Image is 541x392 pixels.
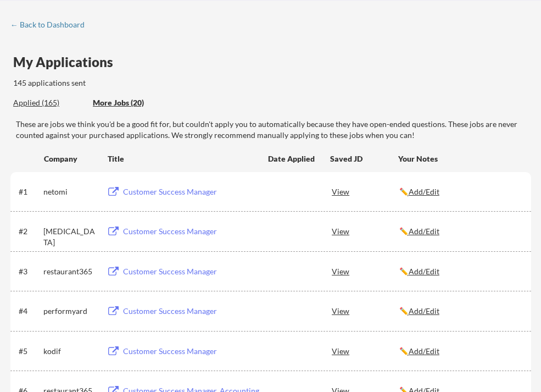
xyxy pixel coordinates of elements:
[93,97,174,108] div: More Jobs (20)
[409,306,439,316] u: Add/Edit
[10,20,93,31] a: ← Back to Dashboard
[409,267,439,276] u: Add/Edit
[10,21,93,29] div: ← Back to Dashboard
[13,97,85,108] div: Applied (165)
[93,97,174,109] div: These are job applications we think you'd be a good fit for, but couldn't apply you to automatica...
[19,266,40,277] div: #3
[409,227,439,236] u: Add/Edit
[123,346,259,357] div: Customer Success Manager
[409,187,439,196] u: Add/Edit
[19,186,40,197] div: #1
[43,306,97,317] div: performyard
[332,301,399,321] div: View
[268,153,315,164] div: Date Applied
[13,78,226,89] div: 145 applications sent
[16,119,531,140] div: These are jobs we think you'd be a good fit for, but couldn't apply you to automatically because ...
[123,306,259,317] div: Customer Success Manager
[13,97,85,109] div: These are all the jobs you've been applied to so far.
[330,148,398,168] div: Saved JD
[399,266,521,277] div: ✏️
[409,346,439,356] u: Add/Edit
[43,226,97,247] div: [MEDICAL_DATA]
[123,186,259,197] div: Customer Success Manager
[398,153,521,164] div: Your Notes
[399,306,521,317] div: ✏️
[43,266,97,277] div: restaurant365
[13,56,122,69] div: My Applications
[332,341,399,361] div: View
[332,261,399,281] div: View
[108,153,258,164] div: Title
[123,226,259,237] div: Customer Success Manager
[399,186,521,197] div: ✏️
[399,226,521,237] div: ✏️
[44,153,98,164] div: Company
[332,181,399,201] div: View
[123,266,259,277] div: Customer Success Manager
[399,346,521,357] div: ✏️
[43,346,97,357] div: kodif
[43,186,97,197] div: netomi
[19,306,40,317] div: #4
[19,226,40,237] div: #2
[332,221,399,241] div: View
[19,346,40,357] div: #5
